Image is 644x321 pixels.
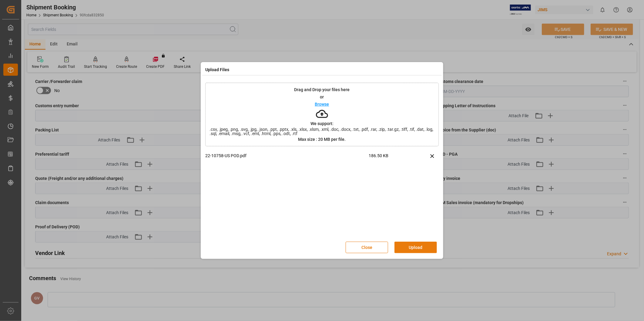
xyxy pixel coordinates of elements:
[315,102,329,106] p: Browse
[206,127,438,136] span: .csv, .jpeg, .png, .svg, .jpg, .json, .ppt, .pptx, .xls, .xlsx, .xlsm, .xml, .doc, .docx, .txt, ....
[298,137,346,141] p: Max size : 20 MB per file.
[310,121,334,126] p: We support:
[394,242,437,253] button: Upload
[205,153,369,159] p: 22-10758-US POD.pdf
[205,67,229,73] h4: Upload Files
[346,242,388,253] button: Close
[320,95,324,99] p: or
[205,83,439,146] div: Drag and Drop your files hereorBrowseWe support:.csv, .jpeg, .png, .svg, .jpg, .json, .ppt, .pptx...
[294,88,350,92] p: Drag and Drop your files here
[369,153,410,163] span: 186.50 KB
